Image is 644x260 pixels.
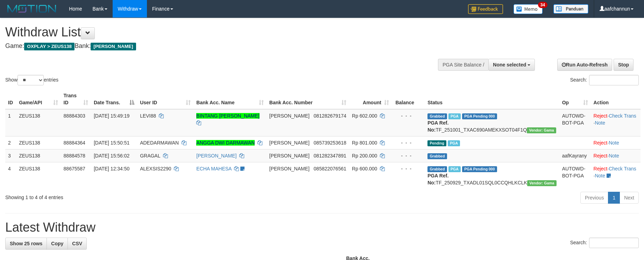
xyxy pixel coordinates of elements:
td: aafKayrany [559,149,591,162]
span: ALEXSIS2290 [140,166,171,171]
span: [PERSON_NAME] [269,166,310,171]
span: OXPLAY > ZEUS138 [24,43,75,50]
span: Grabbed [427,113,447,119]
span: Vendor URL: https://trx31.1velocity.biz [527,180,557,186]
span: 88675587 [64,166,85,171]
th: Op: activate to sort column ascending [559,89,591,109]
span: 34 [538,2,547,8]
th: Game/API: activate to sort column ascending [16,89,61,109]
span: [DATE] 15:56:02 [94,153,129,159]
td: AUTOWD-BOT-PGA [559,109,591,136]
span: LEVI88 [140,113,156,119]
span: Copy 085739253618 to clipboard [314,140,346,146]
img: Button%20Memo.svg [514,4,543,14]
td: ZEUS138 [16,136,61,149]
span: GRAGAL [140,153,160,159]
input: Search: [589,75,639,85]
th: Bank Acc. Name: activate to sort column ascending [193,89,266,109]
span: Show 25 rows [10,241,42,246]
td: ZEUS138 [16,162,61,189]
a: Show 25 rows [5,238,47,250]
span: Grabbed [427,166,447,172]
th: Status [425,89,559,109]
a: Reject [594,113,608,119]
img: Feedback.jpg [468,4,503,14]
span: Marked by aafanarl [448,140,460,146]
span: Copy [51,241,63,246]
span: Copy 081282679174 to clipboard [314,113,346,119]
span: None selected [493,62,526,68]
div: PGA Site Balance / [438,59,488,71]
a: 1 [608,192,620,204]
img: MOTION_logo.png [5,3,58,14]
a: Note [609,140,619,146]
select: Showentries [17,75,44,85]
b: PGA Ref. No: [427,173,448,185]
b: PGA Ref. No: [427,120,448,133]
span: Rp 801.000 [352,140,377,146]
th: ID [5,89,16,109]
td: 4 [5,162,16,189]
td: · · [591,109,641,136]
td: ZEUS138 [16,109,61,136]
span: PGA Pending [462,166,497,172]
td: TF_250929_TXADL01SQL0CCQHLKCLK [425,162,559,189]
span: Pending [427,140,446,146]
span: [PERSON_NAME] [269,113,310,119]
span: Marked by aafpengsreynich [448,166,461,172]
span: 88884303 [64,113,85,119]
span: [PERSON_NAME] [269,140,310,146]
span: Rp 600.000 [352,166,377,171]
span: [DATE] 12:34:50 [94,166,129,171]
a: BINTANG [PERSON_NAME] [196,113,259,119]
a: ANGGA DWI DARMAWAN [196,140,255,146]
a: CSV [68,238,87,250]
span: Copy 085822076561 to clipboard [314,166,346,171]
span: PGA Pending [462,113,497,119]
label: Show entries [5,75,58,85]
td: 3 [5,149,16,162]
span: Rp 602.000 [352,113,377,119]
td: 1 [5,109,16,136]
span: [DATE] 15:49:19 [94,113,129,119]
a: Reject [594,153,608,159]
div: Showing 1 to 4 of 4 entries [5,191,263,201]
label: Search: [570,238,639,248]
div: - - - [395,112,422,119]
img: panduan.png [553,4,588,14]
span: Rp 200.000 [352,153,377,159]
span: CSV [72,241,82,246]
a: Note [609,153,619,159]
th: Date Trans.: activate to sort column descending [91,89,137,109]
a: [PERSON_NAME] [196,153,236,159]
th: User ID: activate to sort column ascending [137,89,193,109]
td: · [591,149,641,162]
th: Trans ID: activate to sort column ascending [61,89,91,109]
h4: Game: Bank: [5,43,422,50]
input: Search: [589,238,639,248]
div: - - - [395,165,422,172]
td: AUTOWD-BOT-PGA [559,162,591,189]
a: ECHA MAHESA [196,166,231,171]
button: None selected [488,59,535,71]
h1: Withdraw List [5,25,422,39]
td: ZEUS138 [16,149,61,162]
label: Search: [570,75,639,85]
a: Check Trans [609,113,636,119]
span: [DATE] 15:50:51 [94,140,129,146]
span: ADEDARMAWAN [140,140,179,146]
span: 88884578 [64,153,85,159]
div: - - - [395,139,422,146]
a: Next [620,192,639,204]
a: Run Auto-Refresh [557,59,612,71]
span: Vendor URL: https://trx31.1velocity.biz [527,127,556,133]
h1: Latest Withdraw [5,220,639,234]
a: Note [595,173,605,178]
td: · [591,136,641,149]
a: Previous [580,192,608,204]
td: 2 [5,136,16,149]
a: Stop [614,59,634,71]
th: Balance [392,89,425,109]
a: Reject [594,166,608,171]
div: - - - [395,152,422,159]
